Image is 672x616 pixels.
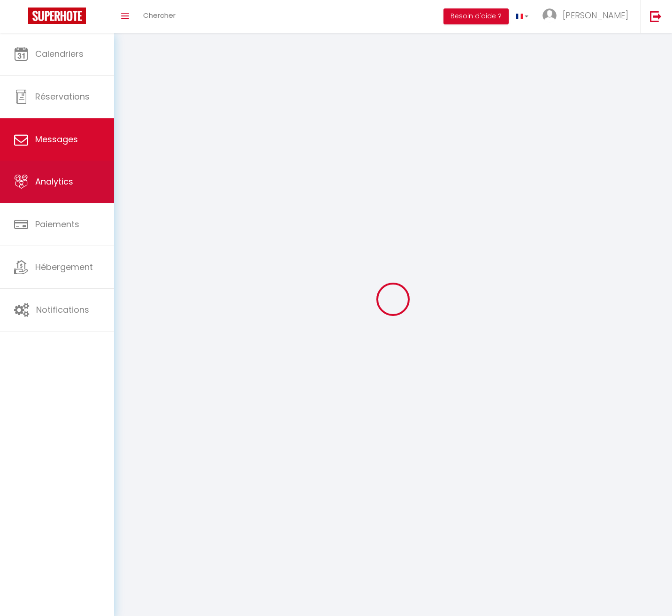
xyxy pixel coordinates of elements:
[35,48,84,60] span: Calendriers
[35,91,90,102] span: Réservations
[143,10,176,20] span: Chercher
[28,8,86,24] img: Super Booking
[650,10,662,22] img: logout
[35,176,73,187] span: Analytics
[542,8,557,23] img: ...
[563,9,628,21] span: [PERSON_NAME]
[36,304,89,316] span: Notifications
[35,261,93,273] span: Hébergement
[35,133,78,145] span: Messages
[35,218,79,230] span: Paiements
[443,8,509,24] button: Besoin d'aide ?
